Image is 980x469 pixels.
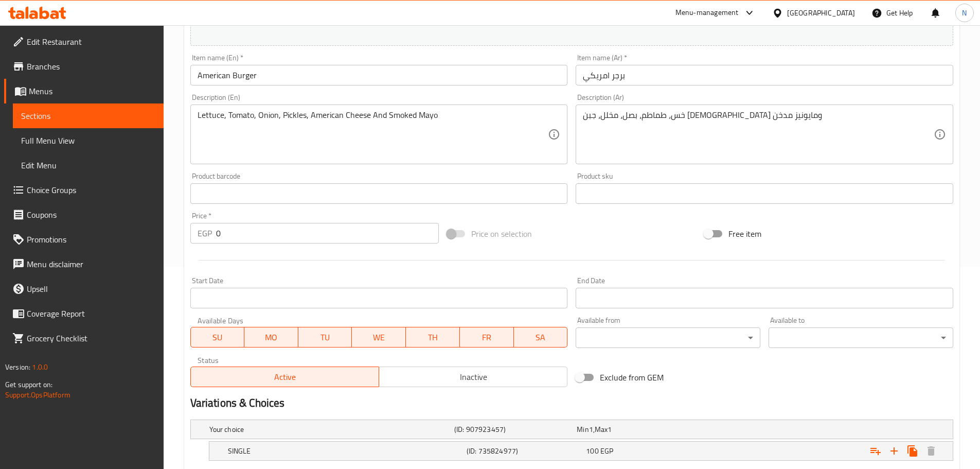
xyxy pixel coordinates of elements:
[244,327,298,348] button: MO
[787,7,855,19] div: [GEOGRAPHIC_DATA]
[27,209,155,221] span: Coupons
[32,360,48,374] span: 1.0.0
[190,395,953,411] h2: Variations & Choices
[5,360,30,374] span: Version:
[198,227,212,239] p: EGP
[4,29,164,54] a: Edit Restaurant
[13,103,164,128] a: Sections
[577,424,695,435] div: ,
[4,326,164,351] a: Grocery Checklist
[356,330,402,345] span: WE
[216,223,439,244] input: Please enter price
[13,153,164,178] a: Edit Menu
[866,442,885,460] button: Add choice group
[471,228,532,240] span: Price on selection
[583,110,934,159] textarea: خس، طماطم، بصل، مخلل، جبن [DEMOGRAPHIC_DATA] ومايونيز مدخن
[576,327,760,348] div: ​
[209,442,953,460] div: Expand
[903,442,922,460] button: Clone new choice
[454,424,573,435] h5: (ID: 907923457)
[460,327,514,348] button: FR
[576,65,953,85] input: Enter name Ar
[298,327,352,348] button: TU
[228,446,462,456] h5: SINGLE
[769,327,953,348] div: ​
[600,444,613,458] span: EGP
[4,252,164,276] a: Menu disclaimer
[728,228,761,240] span: Free item
[29,85,155,97] span: Menus
[4,227,164,252] a: Promotions
[27,307,155,320] span: Coverage Report
[195,370,375,385] span: Active
[586,444,598,458] span: 100
[21,134,155,147] span: Full Menu View
[27,60,155,73] span: Branches
[195,330,241,345] span: SU
[190,183,568,204] input: Please enter product barcode
[406,327,460,348] button: TH
[383,370,563,385] span: Inactive
[21,159,155,171] span: Edit Menu
[885,442,903,460] button: Add new choice
[4,54,164,79] a: Branches
[608,423,612,436] span: 1
[589,423,593,436] span: 1
[248,330,294,345] span: MO
[576,183,953,204] input: Please enter product sku
[4,276,164,301] a: Upsell
[191,420,953,439] div: Expand
[464,330,510,345] span: FR
[962,7,967,19] span: N
[518,330,564,345] span: SA
[595,423,608,436] span: Max
[4,79,164,103] a: Menus
[27,233,155,246] span: Promotions
[190,327,245,348] button: SU
[21,110,155,122] span: Sections
[675,7,739,19] div: Menu-management
[4,202,164,227] a: Coupons
[5,388,70,402] a: Support.OpsPlatform
[514,327,568,348] button: SA
[922,442,940,460] button: Delete SINGLE
[352,327,406,348] button: WE
[4,301,164,326] a: Coverage Report
[600,371,664,384] span: Exclude from GEM
[27,184,155,196] span: Choice Groups
[27,36,155,48] span: Edit Restaurant
[27,332,155,344] span: Grocery Checklist
[198,110,548,159] textarea: Lettuce, Tomato, Onion, Pickles, American Cheese And Smoked Mayo
[379,367,567,387] button: Inactive
[410,330,456,345] span: TH
[467,446,582,456] h5: (ID: 735824977)
[190,65,568,85] input: Enter name En
[190,367,379,387] button: Active
[27,258,155,270] span: Menu disclaimer
[13,128,164,153] a: Full Menu View
[577,423,589,436] span: Min
[209,424,450,435] h5: Your choice
[27,283,155,295] span: Upsell
[302,330,348,345] span: TU
[4,178,164,202] a: Choice Groups
[5,378,52,391] span: Get support on:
